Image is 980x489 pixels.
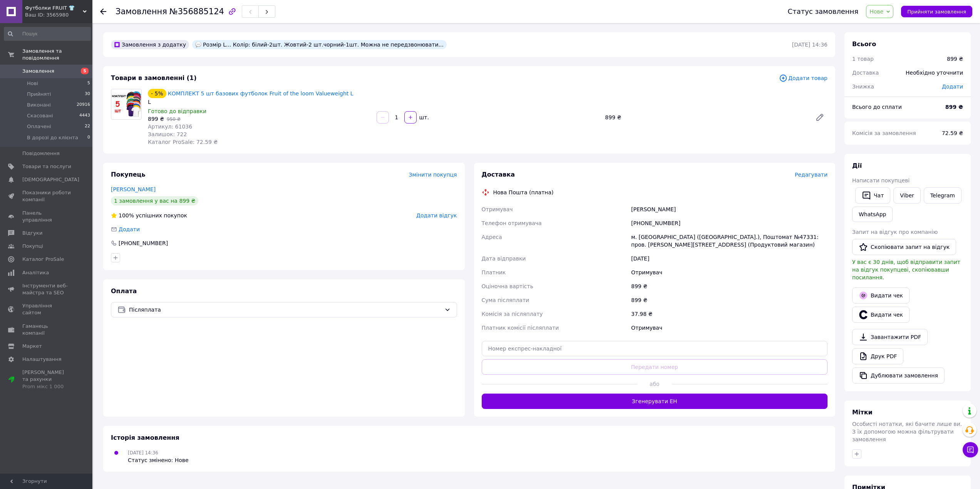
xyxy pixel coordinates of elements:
span: Прийняти замовлення [907,9,966,15]
div: - 5% [148,89,166,98]
a: КОМПЛЕКТ 5 шт базових футболок Fruit of the loom Valueweight L [168,90,353,97]
button: Видати чек [852,287,910,304]
span: 1 товар [852,56,874,62]
span: Покупець [111,171,146,178]
span: Замовлення та повідомлення [22,48,92,62]
span: Оціночна вартість [482,283,533,289]
div: 37.98 ₴ [630,307,829,321]
span: Доставка [852,70,879,76]
div: Статус замовлення [788,8,859,15]
span: Платник [482,269,506,275]
span: Показники роботи компанії [22,189,71,203]
span: Повідомлення [22,150,60,157]
div: Повернутися назад [100,8,106,15]
img: :speech_balloon: [195,42,201,48]
span: Товари та послуги [22,163,71,170]
span: Готово до відправки [148,108,206,114]
div: Prom мікс 1 000 [22,383,71,390]
a: Viber [893,187,920,204]
span: Запит на відгук про компанію [852,229,938,235]
button: Видати чек [852,307,910,323]
span: Особисті нотатки, які бачите лише ви. З їх допомогою можна фільтрувати замовлення [852,421,962,442]
button: Чат з покупцем [963,442,978,457]
span: 899 ₴ [148,116,164,122]
span: Адреса [482,234,502,240]
div: успішних покупок [111,212,187,219]
span: Додати товар [779,74,828,82]
a: Редагувати [812,110,828,125]
div: Ваш ID: 3565980 [25,12,92,18]
button: Чат [855,187,890,204]
span: Залишок: 722 [148,131,187,137]
span: №356885124 [169,7,224,16]
span: Сума післяплати [482,297,529,303]
div: шт. [417,113,430,121]
span: Оплачені [27,123,51,130]
span: Налаштування [22,356,62,363]
span: Додати [942,83,963,90]
span: Доставка [482,171,515,178]
span: Дата відправки [482,255,526,262]
span: Отримувач [482,206,513,212]
div: [PHONE_NUMBER] [630,216,829,230]
span: Артикул: 61036 [148,124,192,130]
div: Необхідно уточнити [901,64,968,81]
span: 5 [81,68,89,74]
a: Telegram [924,187,962,204]
span: Відгуки [22,230,42,237]
span: Змінити покупця [409,172,457,178]
span: Нове [869,8,883,15]
span: Каталог ProSale [22,256,64,263]
span: 20916 [77,102,90,108]
span: Всього [852,40,876,48]
span: Редагувати [795,172,828,178]
span: Управління сайтом [22,302,71,316]
div: Розмір L... Колір: білий-2шт. Жовтий-2 шт.чорний-1шт. Можна не передзвонювати... [192,40,447,49]
span: Знижка [852,83,874,90]
span: Інструменти веб-майстра та SEO [22,282,71,296]
div: 899 ₴ [630,293,829,307]
div: Статус змінено: Нове [128,456,189,464]
span: Маркет [22,343,42,350]
span: В дорозі до клієнта [27,134,78,141]
span: Оплата [111,287,137,295]
span: Замовлення [116,7,167,16]
div: 899 ₴ [602,112,809,123]
span: Дії [852,162,862,169]
input: Номер експрес-накладної [482,341,828,356]
span: 72.59 ₴ [942,130,963,136]
span: Всього до сплати [852,104,902,110]
a: [PERSON_NAME] [111,186,156,192]
span: Написати покупцеві [852,177,910,184]
b: 899 ₴ [945,104,963,110]
a: Завантажити PDF [852,329,928,345]
span: Мітки [852,409,873,416]
span: Комісія за замовлення [852,130,916,136]
span: 30 [85,91,90,98]
div: [PHONE_NUMBER] [118,239,169,247]
div: 899 ₴ [630,279,829,293]
div: 899 ₴ [947,55,963,63]
span: Прийняті [27,91,51,98]
button: Скопіювати запит на відгук [852,239,956,255]
span: Додати відгук [416,212,457,219]
time: [DATE] 14:36 [792,42,828,48]
button: Прийняти замовлення [901,6,972,17]
span: або [637,380,672,388]
span: У вас є 30 днів, щоб відправити запит на відгук покупцеві, скопіювавши посилання. [852,259,960,280]
div: Отримувач [630,321,829,335]
span: Футболки FRUIT 👕 [25,5,83,12]
div: [DATE] [630,252,829,265]
div: [PERSON_NAME] [630,202,829,216]
span: [DEMOGRAPHIC_DATA] [22,176,79,183]
div: Отримувач [630,265,829,279]
span: Каталог ProSale: 72.59 ₴ [148,139,218,145]
span: Післяплата [129,305,441,314]
span: 100% [119,212,134,219]
span: Історія замовлення [111,434,179,441]
div: 1 замовлення у вас на 899 ₴ [111,196,198,205]
button: Дублювати замовлення [852,367,945,384]
span: Додати [119,226,140,232]
input: Пошук [4,27,91,41]
span: Телефон отримувача [482,220,542,226]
